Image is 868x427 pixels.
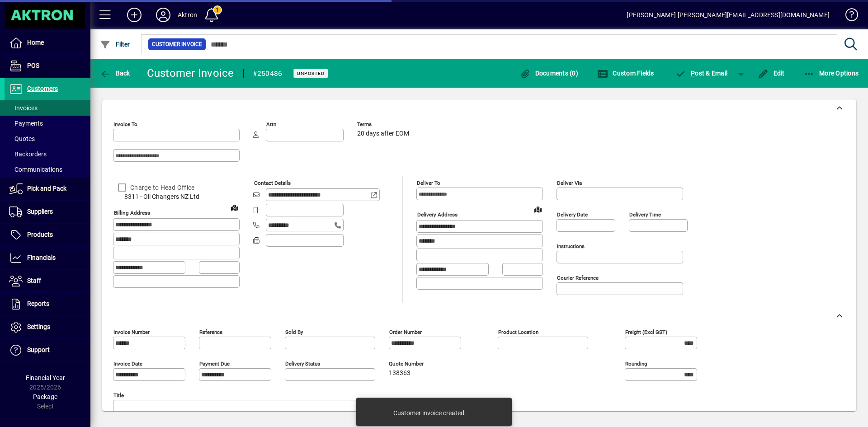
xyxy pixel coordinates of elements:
a: Financials [5,247,90,269]
mat-label: Attn [266,121,276,127]
a: Pick and Pack [5,178,90,200]
div: Customer Invoice [147,66,234,80]
a: Support [5,339,90,361]
div: [PERSON_NAME] [PERSON_NAME][EMAIL_ADDRESS][DOMAIN_NAME] [627,8,830,22]
a: Payments [5,116,90,131]
span: Settings [27,323,50,330]
button: Custom Fields [595,65,656,81]
span: Customer Invoice [152,40,202,49]
a: Settings [5,316,90,338]
a: POS [5,55,90,77]
mat-label: Courier Reference [557,275,599,281]
button: Filter [98,36,132,52]
button: Post & Email [671,65,732,81]
span: Quote number [389,361,443,367]
mat-label: Title [113,392,124,399]
span: Payments [9,120,43,127]
mat-label: Instructions [557,243,585,249]
button: Edit [755,65,787,81]
span: Filter [100,41,130,48]
span: 8311 - Oil Changers NZ Ltd [113,192,240,202]
span: Support [27,346,50,353]
span: Financial Year [26,374,65,381]
span: P [691,70,695,77]
span: Terms [357,122,411,127]
button: Profile [149,7,178,23]
mat-label: Payment due [199,361,230,367]
a: Backorders [5,146,90,162]
span: Unposted [297,70,325,76]
span: 138363 [389,370,410,377]
app-page-header-button: Back [90,65,140,81]
mat-label: Order number [389,329,422,335]
span: Staff [27,277,41,284]
span: Documents (0) [519,70,578,77]
mat-label: Reference [199,329,222,335]
a: Knowledge Base [839,2,857,31]
span: Home [27,39,44,46]
a: Staff [5,270,90,292]
span: ost & Email [675,70,728,77]
mat-label: Product location [498,329,538,335]
span: More Options [804,70,859,77]
a: View on map [227,200,242,215]
button: Documents (0) [517,65,580,81]
mat-label: Rounding [625,361,647,367]
span: Products [27,231,53,238]
span: Financials [27,254,56,261]
span: Back [100,70,130,77]
button: More Options [802,65,861,81]
mat-label: Deliver To [417,180,440,186]
mat-label: Delivery time [629,211,661,218]
span: Customers [27,85,58,92]
span: Suppliers [27,208,53,215]
span: 20 days after EOM [357,130,409,137]
span: Communications [9,166,62,173]
a: Quotes [5,131,90,146]
div: Aktron [178,8,197,22]
div: #250486 [253,66,283,81]
a: Suppliers [5,201,90,223]
span: Edit [758,70,785,77]
button: Add [120,7,149,23]
mat-label: Delivery date [557,211,588,218]
a: Reports [5,293,90,315]
mat-label: Deliver via [557,180,582,186]
span: Backorders [9,150,47,158]
mat-label: Delivery status [285,361,320,367]
span: Pick and Pack [27,185,66,192]
mat-label: Invoice date [113,361,142,367]
button: Back [98,65,132,81]
a: Communications [5,162,90,177]
a: View on map [531,202,545,216]
span: POS [27,62,39,69]
a: Invoices [5,100,90,116]
span: Invoices [9,104,38,112]
span: Custom Fields [597,70,654,77]
span: Quotes [9,135,35,142]
mat-label: Freight (excl GST) [625,329,667,335]
mat-label: Invoice To [113,121,137,127]
mat-label: Sold by [285,329,303,335]
a: Products [5,224,90,246]
span: Package [33,393,57,400]
mat-label: Invoice number [113,329,150,335]
a: Home [5,32,90,54]
span: Reports [27,300,49,307]
div: Customer invoice created. [393,408,466,418]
